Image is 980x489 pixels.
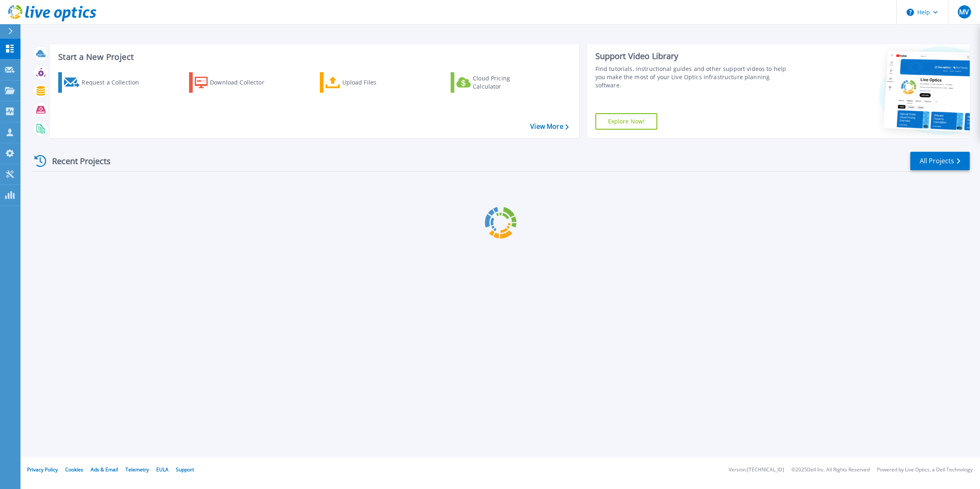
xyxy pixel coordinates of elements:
[530,123,568,130] a: View More
[65,466,83,473] a: Cookies
[791,467,870,473] li: © 2025 Dell Inc. All Rights Reserved
[176,466,194,473] a: Support
[473,74,538,91] div: Cloud Pricing Calculator
[595,65,793,89] div: Find tutorials, instructional guides and other support videos to help you make the most of your L...
[877,467,973,473] li: Powered by Live Optics, a Dell Technology
[58,53,568,62] h3: Start a New Project
[342,74,408,91] div: Upload Files
[729,467,784,473] li: Version: [TECHNICAL_ID]
[27,466,58,473] a: Privacy Policy
[156,466,169,473] a: EULA
[959,9,969,15] span: MV
[125,466,149,473] a: Telemetry
[58,72,150,93] a: Request a Collection
[451,72,542,93] a: Cloud Pricing Calculator
[595,113,658,130] a: Explore Now!
[910,152,970,170] a: All Projects
[32,151,122,171] div: Recent Projects
[210,74,276,91] div: Download Collector
[595,51,793,62] div: Support Video Library
[91,466,118,473] a: Ads & Email
[189,72,280,93] a: Download Collector
[82,74,147,91] div: Request a Collection
[320,72,411,93] a: Upload Files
